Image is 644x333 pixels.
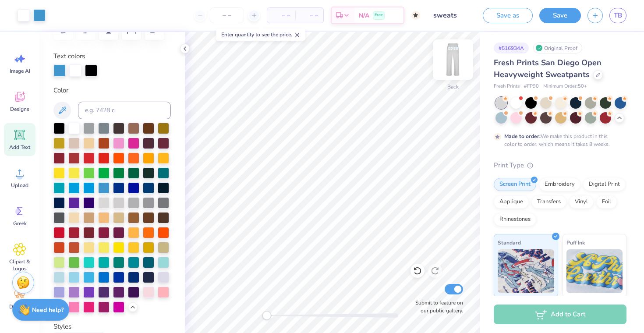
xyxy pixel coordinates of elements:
div: Screen Print [494,178,536,191]
label: Text colors [53,51,85,61]
span: TB [614,11,622,21]
div: We make this product in this color to order, which means it takes 8 weeks. [504,132,612,148]
div: # 516934A [494,43,529,53]
div: Accessibility label [262,311,271,320]
div: Original Proof [533,43,582,53]
span: Image AI [10,67,30,74]
span: Minimum Order: 50 + [543,83,587,90]
span: Fresh Prints San Diego Open Heavyweight Sweatpants [494,57,602,80]
div: Vinyl [569,195,594,209]
span: Clipart & logos [5,258,34,272]
img: Back [435,42,471,77]
label: Submit to feature on our public gallery. [410,299,463,315]
div: Applique [494,195,529,209]
button: Save as [483,8,533,23]
span: Upload [11,182,28,189]
div: Transfers [531,195,566,209]
label: Styles [53,322,71,332]
div: Foil [596,195,617,209]
img: Standard [498,249,554,293]
div: Rhinestones [494,213,536,226]
span: Add Text [9,144,30,151]
span: # FP90 [524,83,539,90]
span: Fresh Prints [494,83,520,90]
div: Digital Print [583,178,626,191]
input: e.g. 7428 c [78,102,171,119]
span: Decorate [9,303,30,310]
span: Designs [10,106,29,113]
div: Enter quantity to see the price. [216,28,305,41]
div: Back [447,83,459,91]
input: Untitled Design [427,7,470,24]
span: Puff Ink [566,238,585,247]
span: N/A [359,11,369,20]
span: Greek [13,220,27,227]
input: – – [210,7,244,23]
img: Puff Ink [566,249,623,293]
div: Embroidery [539,178,580,191]
span: – – [301,11,318,20]
div: Print Type [494,160,626,170]
span: Free [375,12,383,18]
strong: Need help? [32,306,64,314]
strong: Made to order: [504,133,541,140]
span: – – [272,11,290,20]
label: Color [53,85,171,96]
button: Save [539,8,581,23]
a: TB [609,8,626,23]
span: Standard [498,238,521,247]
